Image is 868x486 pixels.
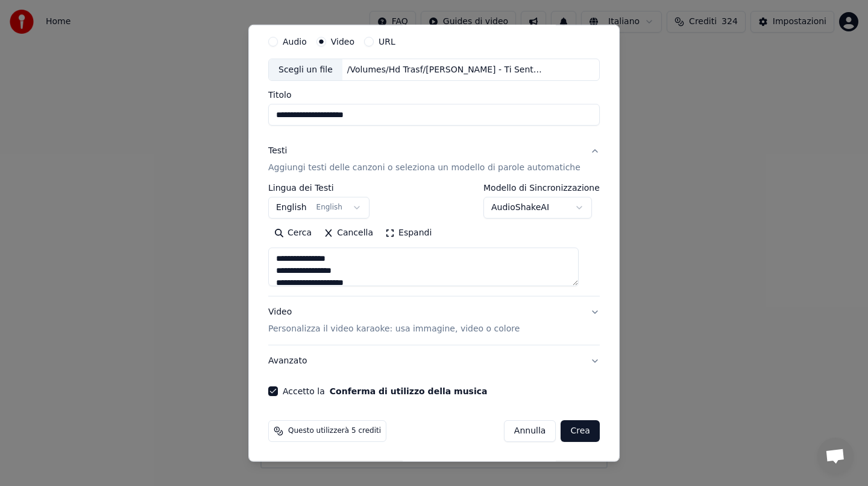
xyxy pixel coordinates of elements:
p: Aggiungi testi delle canzoni o seleziona un modello di parole automatiche [268,162,580,174]
button: Accetto la [330,387,488,395]
div: Scegli un file [269,59,342,80]
button: TestiAggiungi testi delle canzoni o seleziona un modello di parole automatiche [268,135,600,184]
button: Espandi [379,223,438,243]
button: Cerca [268,223,318,243]
label: URL [379,37,395,45]
p: Personalizza il video karaoke: usa immagine, video o colore [268,323,520,335]
label: Titolo [268,91,600,99]
label: Lingua dei Testi [268,184,370,192]
label: Modello di Sincronizzazione [483,184,600,192]
label: Video [331,37,354,45]
button: VideoPersonalizza il video karaoke: usa immagine, video o colore [268,296,600,345]
label: Accetto la [283,387,487,395]
label: Audio [283,37,307,45]
div: Testi [268,145,287,157]
button: Avanzato [268,345,600,377]
div: Video [268,306,520,335]
button: Crea [561,420,600,442]
span: Questo utilizzerà 5 crediti [288,426,381,436]
div: /Volumes/Hd Trasf/[PERSON_NAME] - Ti Sento.mov [342,63,547,75]
button: Cancella [318,223,379,243]
div: TestiAggiungi testi delle canzoni o seleziona un modello di parole automatiche [268,184,600,296]
button: Annulla [504,420,556,442]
